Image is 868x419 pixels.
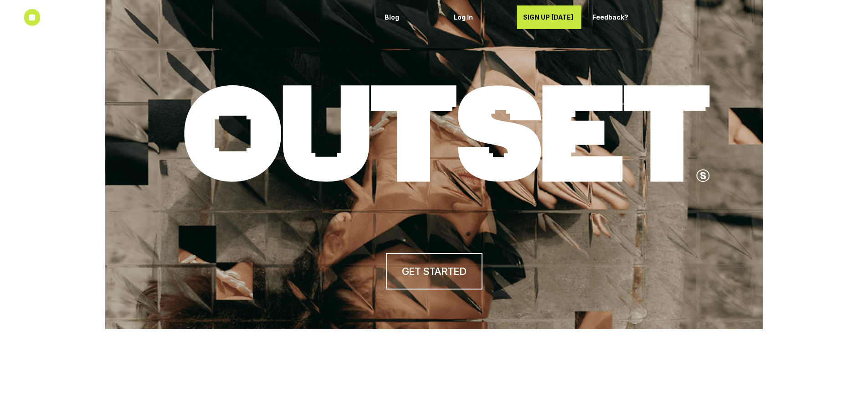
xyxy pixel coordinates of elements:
a: Feedback? [586,5,651,29]
a: SIGN UP [DATE] [517,5,581,29]
p: Blog [385,14,437,21]
a: GET STARTED [385,253,482,290]
a: Blog [378,5,443,29]
h4: GET STARTED [402,264,466,279]
p: SIGN UP [DATE] [523,14,575,21]
p: Log In [454,14,506,21]
a: Log In [447,5,512,29]
p: Feedback? [592,14,644,21]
